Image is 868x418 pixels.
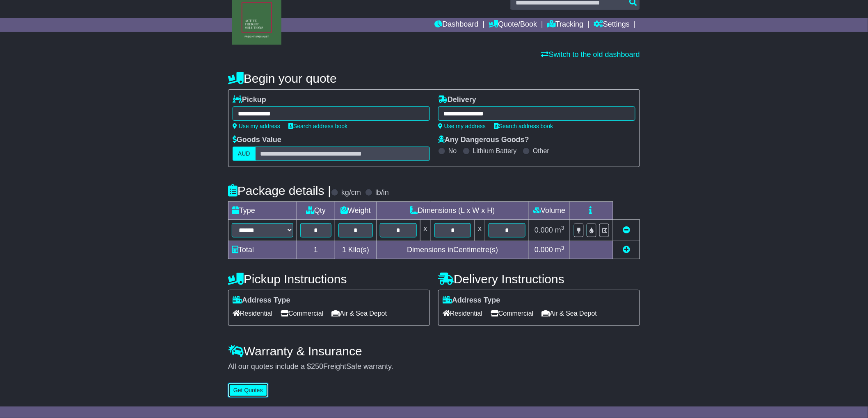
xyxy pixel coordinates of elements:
[529,202,570,220] td: Volume
[228,202,297,220] td: Type
[375,188,389,197] label: lb/in
[443,307,482,320] span: Residential
[420,220,431,241] td: x
[233,147,256,161] label: AUD
[438,95,476,104] label: Delivery
[555,246,564,254] span: m
[561,245,564,251] sup: 3
[623,226,630,234] a: Remove this item
[342,246,346,254] span: 1
[438,136,529,145] label: Any Dangerous Goods?
[233,136,281,145] label: Goods Value
[443,296,500,305] label: Address Type
[475,220,485,241] td: x
[561,225,564,231] sup: 3
[228,272,430,286] h4: Pickup Instructions
[438,123,486,129] a: Use my address
[228,383,268,398] button: Get Quotes
[491,307,533,320] span: Commercial
[535,246,553,254] span: 0.000
[555,226,564,234] span: m
[228,184,331,197] h4: Package details |
[228,362,640,371] div: All our quotes include a $ FreightSafe warranty.
[228,344,640,358] h4: Warranty & Insurance
[233,95,266,104] label: Pickup
[376,202,529,220] td: Dimensions (L x W x H)
[448,147,457,155] label: No
[435,18,479,32] a: Dashboard
[535,226,553,234] span: 0.000
[297,202,335,220] td: Qty
[332,307,387,320] span: Air & Sea Depot
[233,123,280,129] a: Use my address
[335,202,377,220] td: Weight
[494,123,553,129] a: Search address book
[594,18,630,32] a: Settings
[228,72,640,85] h4: Begin your quote
[233,296,290,305] label: Address Type
[228,241,297,259] td: Total
[376,241,529,259] td: Dimensions in Centimetre(s)
[281,307,323,320] span: Commercial
[473,147,517,155] label: Lithium Battery
[288,123,347,129] a: Search address book
[438,272,640,286] h4: Delivery Instructions
[489,18,537,32] a: Quote/Book
[335,241,377,259] td: Kilo(s)
[542,307,597,320] span: Air & Sea Depot
[233,307,272,320] span: Residential
[623,246,630,254] a: Add new item
[541,50,640,59] a: Switch to the old dashboard
[547,18,583,32] a: Tracking
[311,362,323,371] span: 250
[533,147,549,155] label: Other
[297,241,335,259] td: 1
[341,188,361,197] label: kg/cm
